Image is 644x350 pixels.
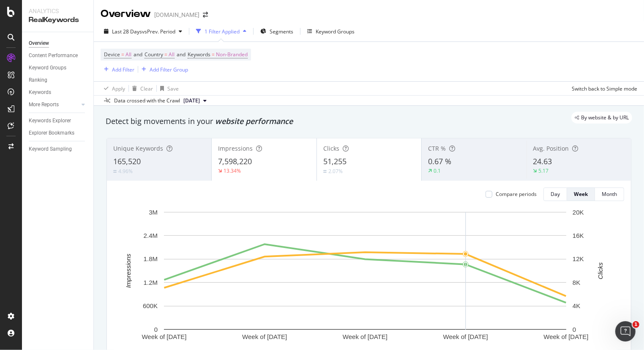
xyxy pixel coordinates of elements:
[323,156,347,166] span: 51,255
[121,51,124,58] span: =
[567,187,595,201] button: Week
[157,82,179,95] button: Save
[29,15,87,25] div: RealKeywords
[29,100,59,109] div: More Reports
[149,209,158,216] text: 3M
[29,100,79,109] a: More Reports
[328,168,343,175] div: 2.07%
[539,167,549,174] div: 5.17
[29,76,47,85] div: Ranking
[193,25,250,38] button: 1 Filter Applied
[573,302,580,309] text: 4K
[29,39,49,48] div: Overview
[29,39,87,48] a: Overview
[114,97,180,105] div: Data crossed with the Crawl
[142,333,186,340] text: Week of [DATE]
[118,168,133,175] div: 4.96%
[633,321,639,328] span: 1
[216,49,248,61] span: Non-Branded
[212,51,215,58] span: =
[29,7,87,15] div: Analytics
[573,279,580,286] text: 8K
[581,115,629,120] span: By website & by URL
[169,49,175,61] span: All
[573,256,584,263] text: 12K
[551,190,560,198] div: Day
[29,63,66,72] div: Keyword Groups
[183,97,200,105] span: 2025 Sep. 21st
[574,190,588,198] div: Week
[428,144,446,152] span: CTR %
[29,51,87,60] a: Content Performance
[29,51,78,60] div: Content Performance
[571,112,632,124] div: legacy label
[29,129,74,138] div: Explorer Bookmarks
[101,7,151,21] div: Overview
[29,63,87,72] a: Keyword Groups
[154,326,158,333] text: 0
[205,28,240,35] div: 1 Filter Applied
[150,66,188,73] div: Add Filter Group
[304,25,358,38] button: Keyword Groups
[101,25,186,38] button: Last 28 DaysvsPrev. Period
[29,88,87,97] a: Keywords
[434,167,441,174] div: 0.1
[323,144,339,152] span: Clicks
[316,28,355,35] div: Keyword Groups
[129,82,153,95] button: Clear
[134,51,142,58] span: and
[154,11,199,19] div: [DOMAIN_NAME]
[113,170,117,173] img: Equal
[113,144,163,152] span: Unique Keywords
[543,333,588,340] text: Week of [DATE]
[573,232,584,239] text: 16K
[180,96,210,106] button: [DATE]
[496,190,537,198] div: Compare periods
[101,64,134,74] button: Add Filter
[543,187,567,201] button: Day
[218,144,253,152] span: Impressions
[597,262,604,279] text: Clicks
[203,12,208,18] div: arrow-right-arrow-left
[242,333,287,340] text: Week of [DATE]
[101,82,125,95] button: Apply
[224,167,241,174] div: 13.34%
[113,156,141,166] span: 165,520
[177,51,186,58] span: and
[29,116,71,125] div: Keywords Explorer
[29,76,87,85] a: Ranking
[428,156,451,166] span: 0.67 %
[573,209,584,216] text: 20K
[144,256,158,263] text: 1.8M
[572,85,637,92] div: Switch back to Simple mode
[144,279,158,286] text: 1.2M
[112,85,125,92] div: Apply
[140,85,153,92] div: Clear
[143,302,158,309] text: 600K
[29,88,51,97] div: Keywords
[164,51,167,58] span: =
[443,333,488,340] text: Week of [DATE]
[343,333,387,340] text: Week of [DATE]
[568,82,637,95] button: Switch back to Simple mode
[29,145,72,154] div: Keyword Sampling
[218,156,252,166] span: 7,598,220
[125,254,132,288] text: Impressions
[257,25,297,38] button: Segments
[573,326,576,333] text: 0
[145,51,163,58] span: Country
[142,28,175,35] span: vs Prev. Period
[533,156,552,166] span: 24.63
[112,28,142,35] span: Last 28 Days
[595,187,624,201] button: Month
[144,232,158,239] text: 2.4M
[104,51,120,58] span: Device
[602,190,617,198] div: Month
[29,129,87,138] a: Explorer Bookmarks
[29,145,87,154] a: Keyword Sampling
[167,85,179,92] div: Save
[323,170,327,173] img: Equal
[615,321,636,342] iframe: Intercom live chat
[112,66,134,73] div: Add Filter
[533,144,569,152] span: Avg. Position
